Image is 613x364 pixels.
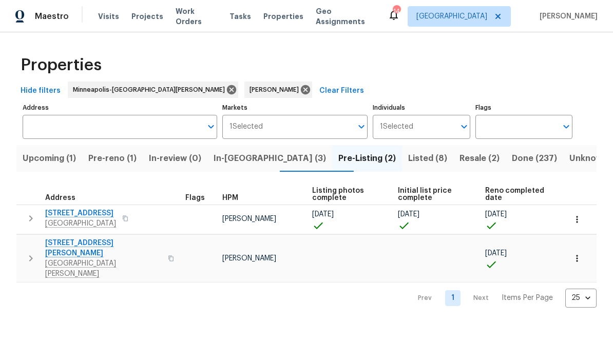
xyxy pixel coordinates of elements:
[222,105,368,111] label: Markets
[21,85,61,97] span: Hide filters
[204,119,218,134] button: Open
[250,85,303,95] span: [PERSON_NAME]
[73,85,229,95] span: Minneapolis-[GEOGRAPHIC_DATA][PERSON_NAME]
[459,151,500,166] span: Resale (2)
[68,82,238,98] div: Minneapolis-[GEOGRAPHIC_DATA][PERSON_NAME]
[88,151,137,166] span: Pre-reno (1)
[98,11,119,22] span: Visits
[131,11,163,22] span: Projects
[380,123,413,131] span: 1 Selected
[512,151,557,166] span: Done (237)
[263,11,303,22] span: Properties
[16,82,65,100] button: Hide filters
[244,82,312,98] div: [PERSON_NAME]
[312,211,334,218] span: [DATE]
[354,119,369,134] button: Open
[502,293,553,303] p: Items Per Page
[445,290,461,306] a: Goto page 1
[222,194,238,201] span: HPM
[485,187,548,201] span: Reno completed date
[416,11,487,22] span: [GEOGRAPHIC_DATA]
[535,11,598,22] span: [PERSON_NAME]
[222,215,276,223] span: [PERSON_NAME]
[45,194,75,201] span: Address
[565,285,597,311] div: 25
[559,119,573,134] button: Open
[457,119,471,134] button: Open
[373,105,470,111] label: Individuals
[408,151,447,166] span: Listed (8)
[229,13,251,20] span: Tasks
[229,123,263,131] span: 1 Selected
[398,187,467,201] span: Initial list price complete
[393,6,400,16] div: 14
[149,151,201,166] span: In-review (0)
[222,255,276,262] span: [PERSON_NAME]
[485,250,507,257] span: [DATE]
[23,105,217,111] label: Address
[23,151,76,166] span: Upcoming (1)
[21,60,102,70] span: Properties
[475,105,572,111] label: Flags
[185,194,205,201] span: Flags
[316,6,375,27] span: Geo Assignments
[485,211,507,218] span: [DATE]
[176,6,217,27] span: Work Orders
[398,211,419,218] span: [DATE]
[338,151,396,166] span: Pre-Listing (2)
[35,11,69,22] span: Maestro
[315,82,368,100] button: Clear Filters
[408,289,597,308] nav: Pagination Navigation
[312,187,380,201] span: Listing photos complete
[319,85,364,97] span: Clear Filters
[214,151,326,166] span: In-[GEOGRAPHIC_DATA] (3)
